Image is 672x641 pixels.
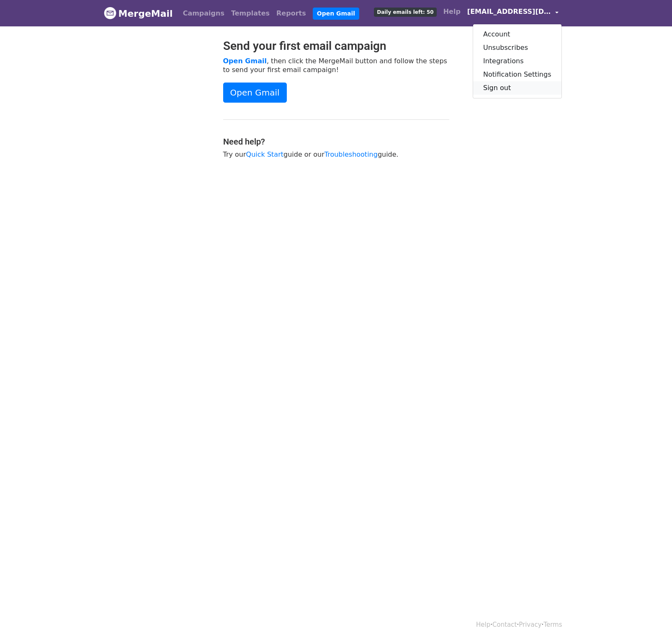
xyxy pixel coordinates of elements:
[630,601,672,641] iframe: Chat Widget
[313,8,359,20] a: Open Gmail
[223,83,287,103] a: Open Gmail
[492,621,517,628] a: Contact
[228,5,273,22] a: Templates
[223,150,449,159] p: Try our guide or our guide.
[467,7,551,17] span: [EMAIL_ADDRESS][DOMAIN_NAME]
[104,5,173,22] a: MergeMail
[223,57,449,74] p: , then click the MergeMail button and follow the steps to send your first email campaign!
[476,621,490,628] a: Help
[473,81,561,95] a: Sign out
[223,137,449,147] h4: Need help?
[180,5,228,22] a: Campaigns
[223,57,267,65] a: Open Gmail
[371,3,440,20] a: Daily emails left: 50
[519,621,541,628] a: Privacy
[374,8,436,17] span: Daily emails left: 50
[473,24,562,98] div: [EMAIL_ADDRESS][DOMAIN_NAME]
[473,41,561,54] a: Unsubscribes
[543,621,562,628] a: Terms
[473,28,561,41] a: Account
[473,54,561,68] a: Integrations
[104,7,116,19] img: MergeMail logo
[273,5,309,22] a: Reports
[464,3,562,23] a: [EMAIL_ADDRESS][DOMAIN_NAME]
[324,150,378,158] a: Troubleshooting
[223,39,449,53] h2: Send your first email campaign
[246,150,283,158] a: Quick Start
[473,68,561,81] a: Notification Settings
[440,3,464,20] a: Help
